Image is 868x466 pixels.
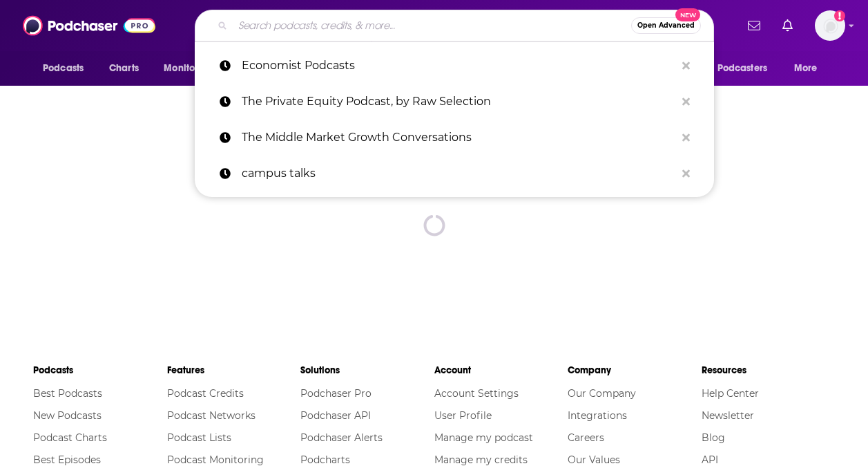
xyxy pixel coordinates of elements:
a: Newsletter [702,409,754,422]
li: Account [434,358,568,382]
span: New [675,8,700,21]
a: Podcast Credits [167,387,244,400]
p: Economist Podcasts [242,48,675,84]
a: The Middle Market Growth Conversations [195,120,714,156]
input: Search podcasts, credits, & more... [233,15,631,37]
a: Show notifications dropdown [742,14,766,37]
a: Podcharts [300,454,350,466]
a: Blog [702,431,725,444]
span: Open Advanced [637,22,695,29]
li: Podcasts [33,358,167,382]
button: open menu [154,55,231,82]
a: Account Settings [434,387,519,400]
li: Solutions [300,358,434,382]
a: Our Values [568,454,620,466]
a: Podchaser Alerts [300,431,383,444]
a: Show notifications dropdown [777,14,798,37]
li: Features [167,358,301,382]
p: The Middle Market Growth Conversations [242,120,675,156]
span: Logged in as tessvanden [815,10,845,41]
a: Economist Podcasts [195,48,714,84]
a: campus talks [195,156,714,192]
a: Our Company [568,387,636,400]
button: open menu [692,55,787,82]
button: Open AdvancedNew [631,17,701,34]
a: User Profile [434,409,492,422]
a: Careers [568,431,604,444]
a: New Podcasts [33,409,102,422]
a: Podcast Lists [167,431,231,444]
a: Help Center [702,387,759,400]
a: Podcast Charts [33,431,107,444]
a: Podcast Networks [167,409,255,422]
span: Podcasts [43,59,84,78]
a: Manage my podcast [434,431,533,444]
a: Manage my credits [434,454,528,466]
a: Charts [100,55,147,82]
svg: Add a profile image [834,10,845,21]
img: User Profile [815,10,845,41]
li: Resources [702,358,836,382]
a: Integrations [568,409,627,422]
img: Podchaser - Follow, Share and Rate Podcasts [23,12,155,39]
button: open menu [784,55,835,82]
a: Podcast Monitoring [167,454,264,466]
p: The Private Equity Podcast, by Raw Selection [242,84,675,120]
div: Search podcasts, credits, & more... [195,10,714,41]
a: Best Episodes [33,454,101,466]
a: The Private Equity Podcast, by Raw Selection [195,84,714,120]
p: campus talks [242,156,675,192]
span: Charts [109,59,139,78]
a: Best Podcasts [33,387,102,400]
a: API [702,454,718,466]
button: open menu [33,55,102,82]
span: Monitoring [164,59,213,78]
a: Podchaser Pro [300,387,372,400]
span: More [794,59,818,78]
li: Company [568,358,702,382]
a: Podchaser API [300,409,371,422]
button: Show profile menu [815,10,845,41]
span: For Podcasters [701,59,767,78]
